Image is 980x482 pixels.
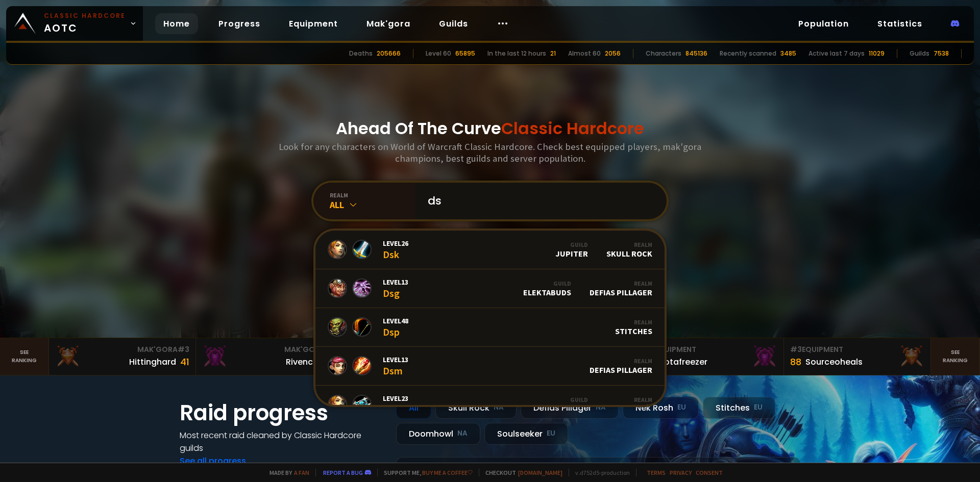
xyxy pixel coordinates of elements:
a: See all progress [180,455,246,467]
div: Notafreezer [658,356,707,368]
div: Almost 60 [568,49,601,58]
div: Dsm [383,355,408,377]
span: Support me, [377,469,473,476]
span: Checkout [479,469,562,476]
div: Realm [590,280,652,287]
div: Realm [606,241,652,248]
a: Progress [210,13,268,34]
div: Mak'Gora [202,344,336,355]
a: Level13DsmRealmDefias Pillager [315,347,665,386]
small: NA [457,428,468,439]
div: 11029 [869,49,885,58]
a: a fan [294,469,309,476]
div: realm [330,191,415,199]
div: Sourceoheals [805,356,863,368]
div: Skull Rock [606,241,652,259]
div: Meat Is Murder [526,396,588,414]
a: #3Equipment88Sourceoheals [784,338,931,375]
div: Characters [646,49,681,58]
a: Level26DskGuildJupiterRealmSkull Rock [315,231,665,269]
div: Dsk [383,239,408,261]
a: Mak'Gora#3Hittinghard41 [49,338,196,375]
div: 205666 [377,49,401,58]
div: 2056 [605,49,621,58]
a: Terms [647,469,666,476]
div: Skull Rock [606,396,652,414]
div: elektabuds [523,280,571,297]
a: Level23DsnGuildMeat Is MurderRealmSkull Rock [315,386,665,424]
div: Guild [555,241,588,248]
div: Stitches [615,318,652,336]
div: Realm [615,318,652,326]
a: Privacy [670,469,692,476]
div: 88 [790,355,801,369]
span: # 3 [178,344,189,354]
div: Rivench [286,356,318,368]
span: Level 13 [383,355,408,364]
a: Guilds [431,13,476,34]
a: Home [155,13,198,34]
div: Realm [606,396,652,403]
span: Level 48 [383,316,408,325]
a: Seeranking [931,338,980,375]
div: Soulseeker [484,423,568,445]
small: EU [754,402,763,413]
div: Recently scanned [720,49,776,58]
span: # 3 [790,344,802,354]
div: In the last 12 hours [487,49,546,58]
a: Buy me a coffee [422,469,473,476]
div: Defias Pillager [590,357,652,375]
div: Level 60 [426,49,451,58]
div: Jupiter [555,241,588,259]
a: Level13DsgGuildelektabudsRealmDefias Pillager [315,269,665,308]
div: Equipment [790,344,924,355]
div: Nek'Rosh [623,397,699,419]
a: Consent [696,469,723,476]
div: All [396,397,431,419]
a: #2Equipment88Notafreezer [637,338,784,375]
a: [DOMAIN_NAME] [518,469,562,476]
a: Mak'Gora#2Rivench100 [196,338,343,375]
div: 3485 [780,49,796,58]
div: Active last 7 days [808,49,865,58]
h1: Ahead Of The Curve [336,116,644,141]
h3: Look for any characters on World of Warcraft Classic Hardcore. Check best equipped players, mak'g... [275,141,705,164]
div: Dsn [383,394,408,416]
small: EU [677,402,686,413]
span: Level 23 [383,394,408,403]
a: Equipment [281,13,346,34]
div: Mak'Gora [55,344,189,355]
a: Statistics [869,13,930,34]
small: Classic Hardcore [44,11,126,20]
div: 41 [180,355,189,369]
a: Report a bug [323,469,363,476]
div: 7538 [934,49,949,58]
div: Deaths [349,49,373,58]
div: Doomhowl [396,423,480,445]
div: Dsg [383,277,408,299]
div: Stitches [703,397,775,419]
a: Classic HardcoreAOTC [6,6,143,41]
div: All [330,199,415,211]
span: AOTC [44,11,126,36]
div: 845136 [685,49,707,58]
span: Level 13 [383,277,408,287]
input: Search a character... [422,183,654,219]
div: Realm [590,357,652,365]
div: Equipment [643,344,777,355]
h4: Most recent raid cleaned by Classic Hardcore guilds [180,429,384,454]
div: Defias Pillager [590,280,652,297]
small: NA [494,402,504,413]
span: v. d752d5 - production [569,469,630,476]
span: Made by [263,469,309,476]
h1: Raid progress [180,397,384,429]
small: NA [596,402,606,413]
div: Hittinghard [129,356,176,368]
div: Guild [526,396,588,403]
div: Dsp [383,316,408,338]
span: Level 26 [383,239,408,248]
span: Classic Hardcore [501,117,644,140]
a: Population [790,13,857,34]
div: Guild [523,280,571,287]
div: 65895 [455,49,475,58]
